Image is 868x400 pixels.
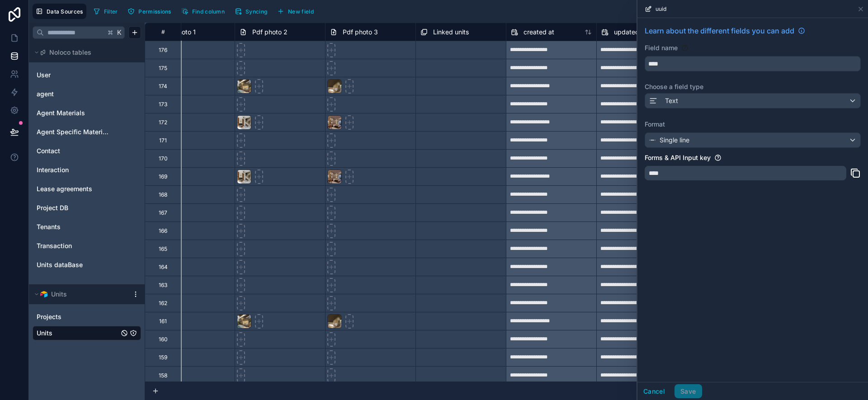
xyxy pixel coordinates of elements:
span: Interaction [37,165,69,174]
div: 169 [159,173,167,180]
span: Pdf photo 3 [343,28,378,37]
div: Units dataBase [33,258,141,272]
div: agent [33,87,141,101]
div: 162 [159,300,167,307]
a: Interaction [37,165,110,174]
span: Single line [660,136,689,145]
span: Noloco tables [49,48,91,57]
div: Tenants [33,220,141,234]
div: 172 [159,119,167,126]
span: Pdf photo 2 [252,28,288,37]
div: Transaction [33,239,141,253]
span: uuid [656,5,666,13]
label: Forms & API Input key [645,153,711,162]
button: Find column [178,5,228,18]
span: agent [37,89,54,99]
a: Agent Materials [37,108,110,118]
div: User [33,68,141,82]
a: Transaction [37,241,110,250]
span: Learn about the different fields you can add [645,25,794,36]
a: agent [37,89,110,99]
a: Project DB [37,203,110,212]
div: 168 [159,191,167,198]
div: Contact [33,144,141,158]
button: New field [274,5,317,18]
span: Syncing [245,8,267,15]
a: Syncing [231,5,274,18]
a: Contact [37,146,110,155]
label: Choose a field type [645,82,861,91]
span: Permissions [138,8,171,15]
span: Find column [192,8,225,15]
span: New field [288,8,314,15]
div: 167 [159,209,167,216]
div: 176 [159,47,167,54]
div: 166 [159,227,167,235]
label: Field name [645,43,678,52]
div: 170 [159,155,168,162]
div: 171 [159,137,167,144]
span: updated at [614,28,647,37]
span: Agent Materials [37,108,85,118]
div: 173 [159,101,167,108]
img: Airtable Logo [40,291,47,298]
a: Lease agreements [37,184,110,193]
span: Tenants [37,222,61,231]
a: Units dataBase [37,260,110,269]
button: Data Sources [33,4,86,19]
div: 163 [159,282,167,289]
span: Units [37,329,52,338]
span: Projects [37,312,61,321]
div: Agent Specific Materials [33,125,141,139]
div: Lease agreements [33,182,141,196]
a: Permissions [124,5,178,18]
span: Filter [104,8,118,15]
a: Units [37,329,119,338]
div: 175 [159,65,167,72]
a: Projects [37,312,119,321]
button: Permissions [124,5,174,18]
button: Syncing [231,5,270,18]
button: Text [645,93,861,108]
div: 161 [159,318,167,325]
div: 174 [159,83,167,90]
div: Agent Materials [33,106,141,120]
span: Units dataBase [37,260,83,269]
button: Noloco tables [33,46,136,59]
span: Project DB [37,203,68,212]
div: 164 [159,264,168,271]
a: Tenants [37,222,110,231]
span: created at [524,28,554,37]
button: Single line [645,132,861,148]
span: Text [665,96,678,105]
span: Linked units [433,28,469,37]
span: Lease agreements [37,184,92,193]
div: 159 [159,354,167,361]
span: User [37,71,51,80]
span: Contact [37,146,60,155]
a: User [37,71,110,80]
div: Project DB [33,201,141,215]
div: 160 [159,336,168,343]
div: Projects [33,310,141,324]
div: 165 [159,245,167,253]
div: Interaction [33,163,141,177]
span: Data Sources [47,8,83,15]
a: Agent Specific Materials [37,127,110,136]
button: Airtable LogoUnits [33,288,128,301]
span: K [116,29,123,36]
div: # [152,28,174,35]
button: Filter [90,5,121,18]
div: Units [33,326,141,340]
button: Cancel [637,384,671,399]
span: Transaction [37,241,72,250]
div: 158 [159,372,167,379]
span: Units [51,290,67,299]
a: Learn about the different fields you can add [645,25,805,36]
label: Format [645,120,861,129]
